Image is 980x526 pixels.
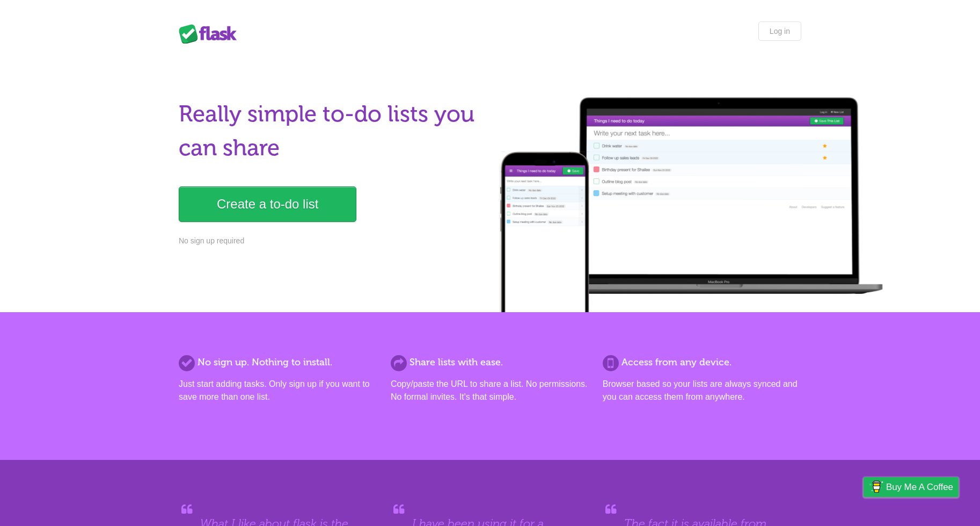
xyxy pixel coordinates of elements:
[179,186,356,222] a: Create a to-do list
[179,97,484,165] h1: Really simple to-do lists you can share
[179,235,484,247] p: No sign up required
[603,378,801,403] p: Browser based so your lists are always synced and you can access them from anywhere.
[758,21,801,41] a: Log in
[864,477,959,497] a: Buy me a coffee
[179,378,377,403] p: Just start adding tasks. Only sign up if you want to save more than one list.
[391,355,589,370] h2: Share lists with ease.
[179,355,377,370] h2: No sign up. Nothing to install.
[391,378,589,403] p: Copy/paste the URL to share a list. No permissions. No formal invites. It's that simple.
[603,355,801,370] h2: Access from any device.
[179,24,243,44] div: Flask Lists
[869,478,883,496] img: Buy me a coffee
[886,478,953,496] span: Buy me a coffee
